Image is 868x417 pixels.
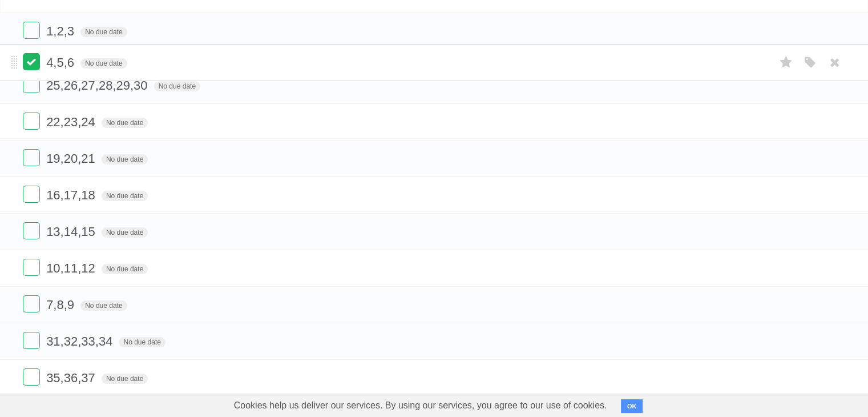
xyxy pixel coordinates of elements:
span: No due date [102,227,148,238]
span: No due date [102,374,148,384]
label: Done [23,186,40,203]
span: 10,11,12 [46,261,98,275]
span: Cookies help us deliver our services. By using our services, you agree to our use of cookies. [223,394,619,417]
span: No due date [154,81,200,91]
label: Done [23,53,40,70]
span: 35,36,37 [46,371,98,385]
span: 13,14,15 [46,224,98,239]
label: Done [23,368,40,386]
span: No due date [119,337,165,347]
span: No due date [80,27,127,37]
span: No due date [102,191,148,201]
label: Done [23,222,40,239]
label: Done [23,149,40,166]
span: No due date [80,300,127,311]
label: Done [23,76,40,93]
span: No due date [102,118,148,128]
span: 1,2,3 [46,24,77,38]
span: 31,32,33,34 [46,334,115,348]
span: 7,8,9 [46,298,77,312]
span: No due date [102,154,148,165]
span: No due date [80,58,127,69]
span: No due date [102,264,148,274]
span: 4,5,6 [46,55,77,70]
span: 19,20,21 [46,151,98,166]
label: Done [23,113,40,130]
label: Done [23,259,40,276]
button: OK [621,399,643,413]
span: 22,23,24 [46,115,98,129]
span: 16,17,18 [46,188,98,202]
label: Star task [776,53,797,72]
label: Done [23,332,40,349]
label: Done [23,22,40,39]
label: Done [23,295,40,312]
span: 25,26,27,28,29,30 [46,78,150,93]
